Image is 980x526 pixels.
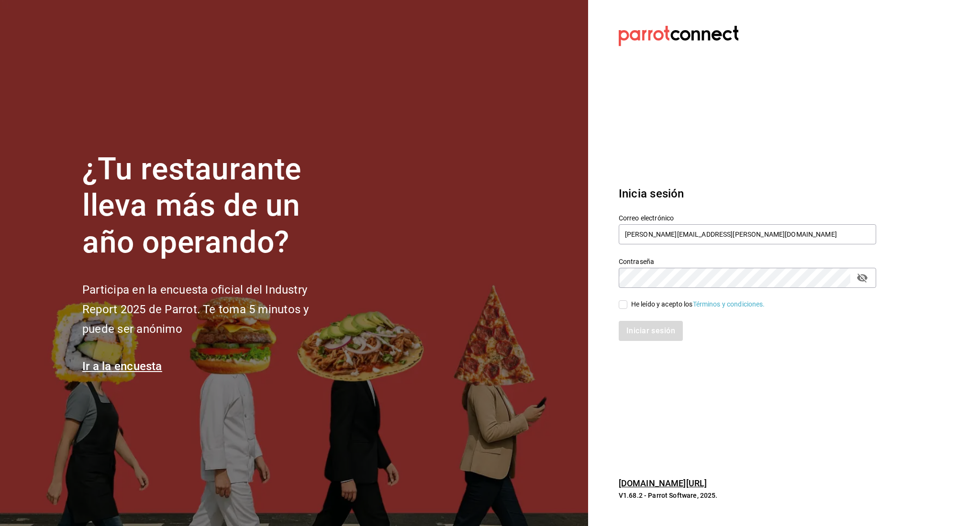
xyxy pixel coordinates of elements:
label: Contraseña [619,258,876,264]
p: V1.68.2 - Parrot Software, 2025. [619,491,876,500]
a: [DOMAIN_NAME][URL] [619,478,707,488]
h1: ¿Tu restaurante lleva más de un año operando? [82,151,341,261]
button: passwordField [854,270,870,286]
input: Ingresa tu correo electrónico [619,224,876,244]
div: He leído y acepto los [631,299,765,309]
h2: Participa en la encuesta oficial del Industry Report 2025 de Parrot. Te toma 5 minutos y puede se... [82,280,341,339]
a: Ir a la encuesta [82,360,162,373]
a: Términos y condiciones. [693,300,765,308]
label: Correo electrónico [619,214,876,221]
h3: Inicia sesión [619,185,876,202]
